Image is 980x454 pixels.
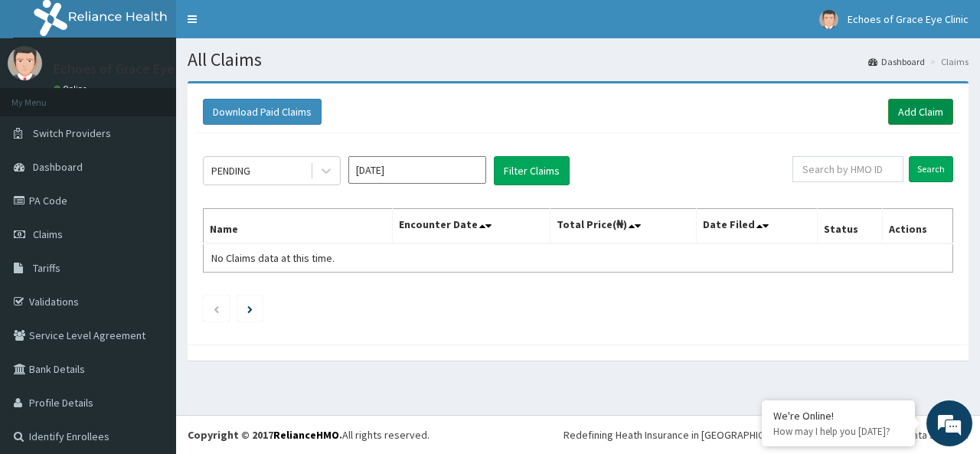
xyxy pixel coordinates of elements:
th: Total Price(₦) [550,209,696,244]
div: Minimize live chat window [251,8,288,44]
input: Search [909,156,953,182]
a: Dashboard [868,55,925,68]
img: User Image [8,46,42,80]
div: PENDING [211,163,250,178]
a: Next page [247,302,253,315]
img: d_794563401_company_1708531726252_794563401 [28,77,62,115]
button: Download Paid Claims [203,99,322,125]
span: Claims [33,227,63,241]
th: Date Filed [696,209,817,244]
a: Previous page [213,302,220,315]
a: Online [54,83,90,94]
span: Dashboard [33,160,83,174]
p: How may I help you today? [773,425,903,438]
footer: All rights reserved. [176,415,980,454]
span: Tariffs [33,261,60,275]
h1: All Claims [188,50,969,70]
textarea: Type your message and hit 'Enter' [8,296,292,350]
img: User Image [819,10,838,29]
span: Switch Providers [33,126,111,140]
span: We're online! [89,132,211,286]
th: Status [817,209,882,244]
strong: Copyright © 2017 . [188,428,342,442]
p: Echoes of Grace Eye Clinic [54,62,210,76]
button: Filter Claims [494,156,570,185]
div: Chat with us now [80,86,257,106]
input: Select Month and Year [348,156,486,184]
span: Echoes of Grace Eye Clinic [848,12,969,26]
a: Add Claim [888,99,953,125]
span: No Claims data at this time. [211,251,335,265]
th: Encounter Date [392,209,550,244]
input: Search by HMO ID [792,156,903,182]
div: Redefining Heath Insurance in [GEOGRAPHIC_DATA] using Telemedicine and Data Science! [563,427,969,443]
a: RelianceHMO [273,428,339,442]
li: Claims [926,55,969,68]
th: Name [204,209,393,244]
div: We're Online! [773,409,903,423]
th: Actions [882,209,952,244]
